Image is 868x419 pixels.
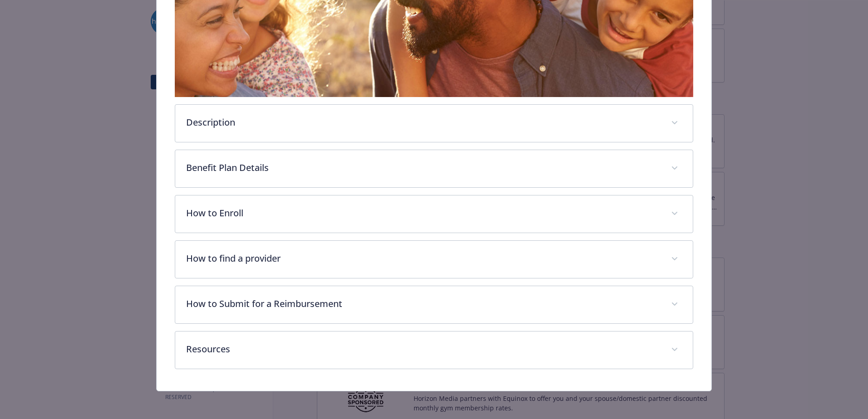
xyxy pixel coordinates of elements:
[175,331,693,369] div: Resources
[175,241,693,278] div: How to find a provider
[175,150,693,187] div: Benefit Plan Details
[186,252,660,265] p: How to find a provider
[186,206,660,220] p: How to Enroll
[175,195,693,233] div: How to Enroll
[175,105,693,142] div: Description
[186,297,660,311] p: How to Submit for a Reimbursement
[186,116,660,129] p: Description
[186,161,660,175] p: Benefit Plan Details
[175,286,693,323] div: How to Submit for a Reimbursement
[186,342,660,356] p: Resources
